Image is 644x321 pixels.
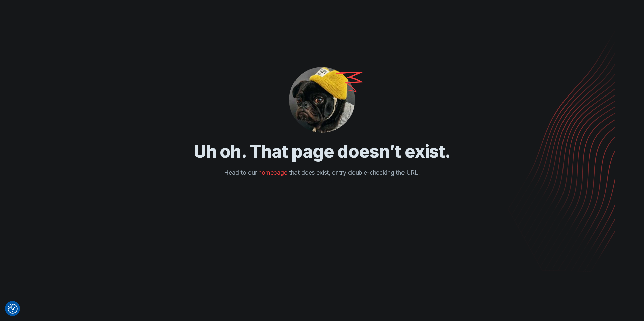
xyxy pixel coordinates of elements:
img: 404 [289,67,355,133]
h1: Uh oh. That page doesn’t exist. [107,141,537,163]
a: homepage [258,169,287,176]
p: Head to our that does exist, or try double-checking the URL. [107,168,537,177]
button: Consent Preferences [8,304,18,314]
img: Revisit consent button [8,304,18,314]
